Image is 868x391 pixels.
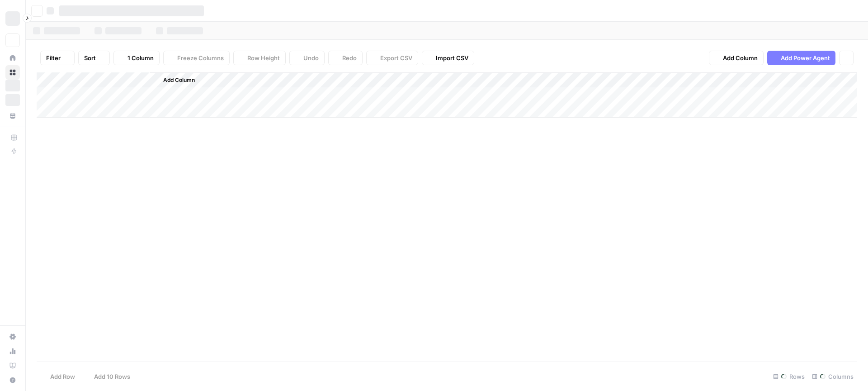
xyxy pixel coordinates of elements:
button: Row Height [233,51,286,65]
a: Your Data [5,109,20,123]
button: Freeze Columns [163,51,230,65]
div: Rows [769,369,808,384]
button: Add Power Agent [767,51,835,65]
button: Add 10 Rows [80,369,136,384]
span: Add Row [50,372,75,381]
span: Import CSV [436,53,468,62]
a: Browse [5,65,20,80]
a: Learning Hub [5,358,20,373]
span: Sort [84,53,96,62]
span: Add Column [723,53,758,62]
span: 1 Column [127,53,154,62]
button: Sort [78,51,110,65]
button: Add Column [709,51,764,65]
span: Undo [303,53,319,62]
button: 1 Column [113,51,160,65]
button: Add Row [37,369,80,384]
button: Undo [289,51,325,65]
span: Add Power Agent [781,53,830,62]
span: Add 10 Rows [94,372,130,381]
button: Export CSV [366,51,418,65]
span: Redo [342,53,357,62]
span: Export CSV [380,53,412,62]
button: Add Column [151,74,198,86]
div: Columns [808,369,857,384]
span: Add Column [163,76,195,84]
a: Settings [5,329,20,344]
a: Usage [5,344,20,358]
button: Import CSV [422,51,474,65]
a: Home [5,51,20,65]
button: Filter [40,51,75,65]
span: Freeze Columns [177,53,224,62]
span: Row Height [247,53,280,62]
button: Help + Support [5,373,20,387]
button: Redo [328,51,363,65]
span: Filter [46,53,61,62]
